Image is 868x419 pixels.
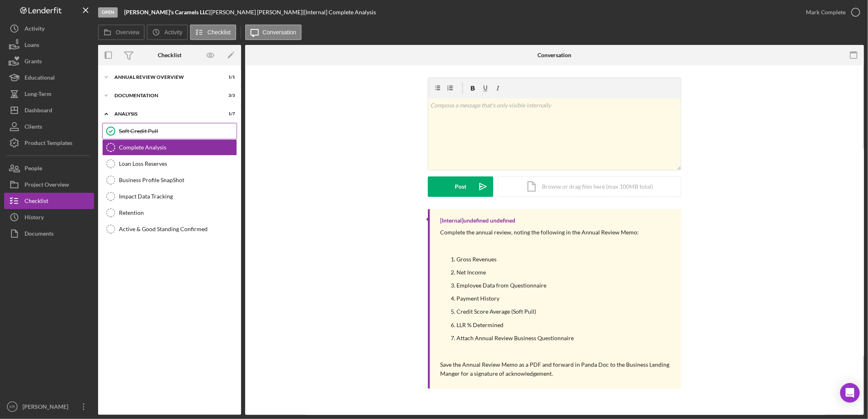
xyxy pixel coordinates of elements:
[164,29,182,36] label: Activity
[263,29,297,36] label: Conversation
[4,135,94,151] button: Product Templates
[455,176,466,197] div: Post
[116,29,139,36] label: Overview
[440,217,515,224] div: [Internal] undefined undefined
[440,360,673,379] p: Save the Annual Review Memo as a PDF and forward in Panda Doc to the Business Lending Manger for ...
[25,209,44,227] div: History
[158,52,181,58] div: Checklist
[4,118,94,135] button: Clients
[25,118,42,137] div: Clients
[119,193,237,200] div: Impact Data Tracking
[102,123,237,139] a: Soft Credit Pull
[25,225,54,244] div: Documents
[119,160,237,167] div: Loan Loss Reserves
[114,75,215,80] div: Annual Review Overview
[456,322,673,328] li: LLR % Determined
[304,9,376,16] div: [Internal] Complete Analysis
[4,225,94,242] button: Documents
[102,221,237,237] a: Active & Good Standing Confirmed
[190,25,236,40] button: Checklist
[119,209,237,216] div: Retention
[4,160,94,176] button: People
[4,176,94,193] button: Project Overview
[456,282,673,289] li: Employee Data from Questionnaire
[25,69,55,88] div: Educational
[25,53,42,71] div: Grants
[220,111,235,116] div: 1 / 7
[102,205,237,221] a: Retention
[428,176,493,197] button: Post
[119,128,237,134] div: Soft Credit Pull
[456,269,673,276] li: Net Income
[210,9,304,16] div: [PERSON_NAME] [PERSON_NAME] |
[220,93,235,98] div: 3 / 3
[9,405,15,409] text: KR
[119,177,237,183] div: Business Profile SnapShot
[538,52,572,58] div: Conversation
[124,9,210,16] div: |
[220,75,235,80] div: 1 / 1
[4,53,94,69] button: Grants
[798,4,864,20] button: Mark Complete
[147,25,188,40] button: Activity
[4,37,94,53] button: Loans
[119,226,237,232] div: Active & Good Standing Confirmed
[4,399,94,415] button: KR[PERSON_NAME]
[25,135,72,153] div: Product Templates
[806,4,846,20] div: Mark Complete
[25,20,45,39] div: Activity
[119,144,237,151] div: Complete Analysis
[456,335,673,341] li: Attach Annual Review Business Questionnaire
[456,295,673,302] li: Payment History
[4,209,94,225] button: History
[25,86,51,104] div: Long-Term
[25,193,48,211] div: Checklist
[98,7,118,18] div: Open
[20,399,74,417] div: [PERSON_NAME]
[124,9,209,16] b: [PERSON_NAME]'s Caramels LLC
[98,25,145,40] button: Overview
[4,193,94,209] button: Checklist
[25,160,42,178] div: People
[114,111,215,116] div: Analysis
[440,228,673,237] p: Complete the annual review, noting the following in the Annual Review Memo:
[4,69,94,86] button: Educational
[245,25,302,40] button: Conversation
[102,139,237,156] a: Complete Analysis
[25,176,69,195] div: Project Overview
[102,172,237,188] a: Business Profile SnapShot
[4,86,94,102] button: Long-Term
[4,20,94,37] button: Activity
[102,188,237,205] a: Impact Data Tracking
[208,29,231,36] label: Checklist
[25,37,39,55] div: Loans
[4,102,94,118] button: Dashboard
[456,308,673,315] li: Credit Score Average (Soft Pull)
[102,156,237,172] a: Loan Loss Reserves
[456,256,673,263] li: Gross Revenues
[25,102,52,120] div: Dashboard
[840,383,860,403] div: Open Intercom Messenger
[114,93,215,98] div: Documentation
